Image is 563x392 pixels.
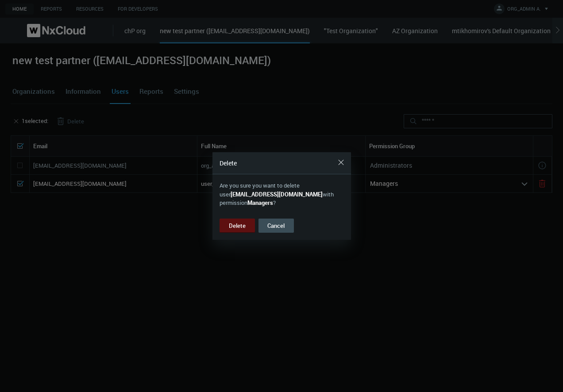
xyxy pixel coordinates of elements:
button: Close [334,155,348,169]
span: [EMAIL_ADDRESS][DOMAIN_NAME] [231,190,323,198]
span: Delete [220,159,237,167]
button: Cancel [258,219,294,233]
span: Managers [247,199,273,207]
span: Cancel [267,222,285,230]
button: Delete [220,219,255,233]
p: Are you sure you want to delete user with permission ? [220,181,344,208]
